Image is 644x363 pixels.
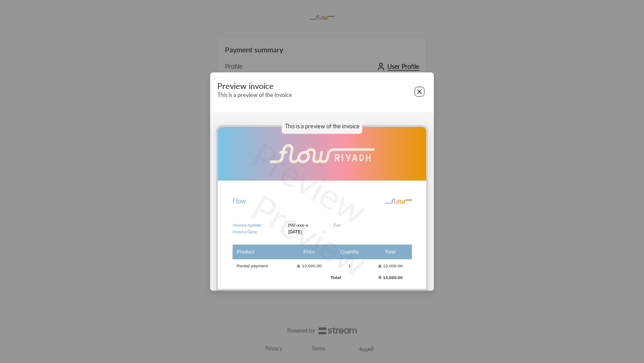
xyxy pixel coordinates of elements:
[385,188,412,215] img: Logo
[242,180,377,289] p: Preview
[218,127,426,181] img: image%20%2894%29-min_decxm.png
[369,245,412,259] th: Total
[369,260,412,272] td: 13,000.00
[415,87,424,97] button: Close
[233,222,263,228] p: Invoice number:
[369,273,412,282] td: 13,000.00
[282,119,362,134] p: This is a preview of the invoice
[233,244,412,283] table: Products
[233,228,263,235] p: Invoice Date:
[217,81,292,91] p: Preview invoice
[233,197,246,206] p: Flow
[242,128,377,237] p: Preview
[288,260,330,272] td: 13,000.00
[217,92,292,99] p: This is a preview of the invoice
[233,245,288,259] th: Product
[233,260,288,272] td: Rental payment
